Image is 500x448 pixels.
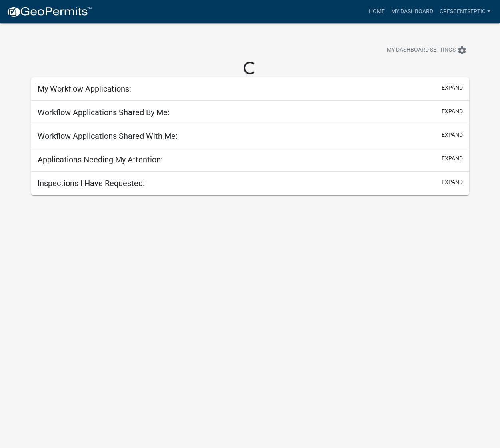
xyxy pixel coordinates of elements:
[388,4,436,19] a: My Dashboard
[442,84,463,92] button: expand
[38,155,163,164] h5: Applications Needing My Attention:
[38,108,170,117] h5: Workflow Applications Shared By Me:
[436,4,494,19] a: Crescentseptic
[442,131,463,139] button: expand
[442,107,463,116] button: expand
[38,178,145,188] h5: Inspections I Have Requested:
[442,154,463,163] button: expand
[442,178,463,186] button: expand
[387,46,456,55] span: My Dashboard Settings
[457,46,467,55] i: settings
[380,42,473,58] button: My Dashboard Settingssettings
[366,4,388,19] a: Home
[38,131,178,141] h5: Workflow Applications Shared With Me:
[38,84,131,94] h5: My Workflow Applications:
